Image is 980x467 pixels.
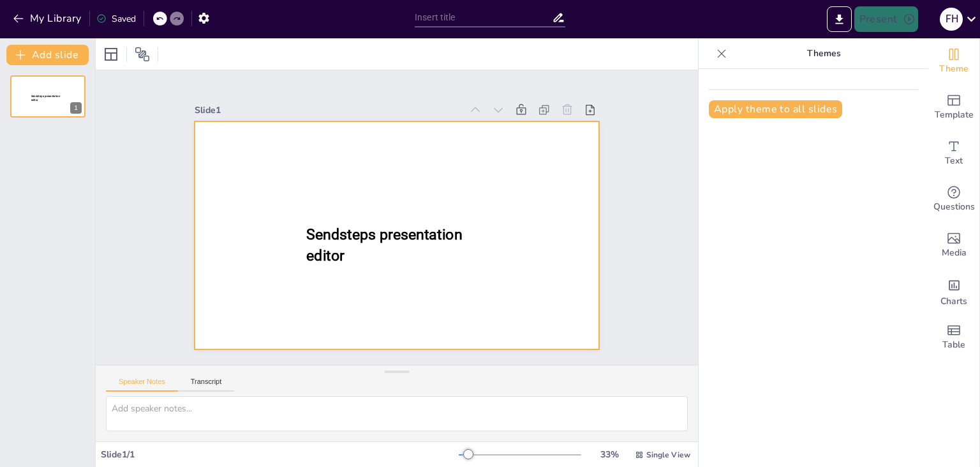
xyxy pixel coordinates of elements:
div: Change the overall theme [928,38,979,84]
span: Theme [939,62,969,76]
button: Add slide [6,45,89,65]
span: Sendsteps presentation editor [306,226,462,264]
div: Add images, graphics, shapes or video [928,222,979,268]
div: 1 [70,102,82,114]
span: Media [942,246,967,260]
div: Add ready made slides [928,84,979,130]
span: Single View [646,450,690,460]
span: Table [942,338,965,352]
div: 1 [10,75,85,118]
div: F H [940,8,963,31]
div: Get real-time input from your audience [928,176,979,222]
span: Position [135,47,150,62]
span: Questions [933,200,975,214]
div: Slide 1 / 1 [101,448,459,461]
span: Text [945,154,963,168]
div: Add text boxes [928,130,979,176]
div: Saved [96,13,136,25]
button: F H [940,6,963,32]
button: Present [854,6,918,32]
div: Slide 1 [195,104,462,116]
button: Speaker Notes [106,378,178,392]
div: Add a table [928,314,979,360]
span: Sendsteps presentation editor [31,95,60,102]
span: Template [935,108,974,122]
button: Export to PowerPoint [827,6,852,32]
input: Insert title [415,8,552,27]
div: 33 % [594,448,625,461]
div: Add charts and graphs [928,268,979,314]
p: Themes [732,38,916,69]
button: Apply theme to all slides [709,100,842,118]
button: My Library [10,8,87,29]
div: Layout [101,44,121,65]
button: Transcript [178,378,235,392]
span: Charts [940,295,967,309]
